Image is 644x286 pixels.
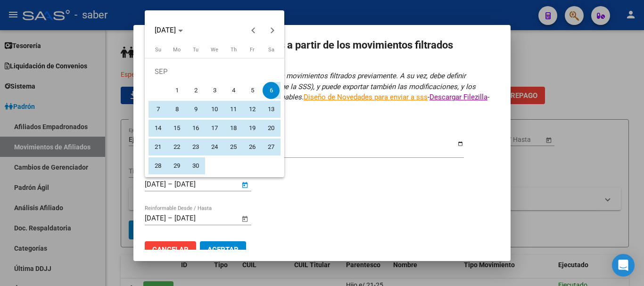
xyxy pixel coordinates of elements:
[243,119,262,138] button: September 19, 2025
[168,82,185,99] span: 1
[250,47,255,53] span: Fr
[149,157,166,174] span: 28
[149,156,167,175] button: September 28, 2025
[244,120,261,137] span: 19
[186,81,205,100] button: September 2, 2025
[205,100,224,119] button: September 10, 2025
[243,138,262,156] button: September 26, 2025
[262,81,281,100] button: September 6, 2025
[211,47,218,53] span: We
[244,101,261,118] span: 12
[224,138,243,156] button: September 25, 2025
[205,119,224,138] button: September 17, 2025
[206,120,223,137] span: 17
[155,47,161,53] span: Su
[263,139,280,155] span: 27
[244,21,263,40] button: Previous month
[149,120,166,137] span: 14
[168,139,185,155] span: 22
[205,138,224,156] button: September 24, 2025
[173,47,181,53] span: Mo
[186,138,205,156] button: September 23, 2025
[205,81,224,100] button: September 3, 2025
[243,81,262,100] button: September 5, 2025
[224,100,243,119] button: September 11, 2025
[231,47,237,53] span: Th
[262,138,281,156] button: September 27, 2025
[149,119,167,138] button: September 14, 2025
[155,26,176,34] span: [DATE]
[244,139,261,155] span: 26
[224,119,243,138] button: September 18, 2025
[268,47,274,53] span: Sa
[167,156,186,175] button: September 29, 2025
[168,101,185,118] span: 8
[149,100,167,119] button: September 7, 2025
[262,100,281,119] button: September 13, 2025
[151,22,187,39] button: Choose month and year
[243,100,262,119] button: September 12, 2025
[187,82,204,99] span: 2
[187,139,204,155] span: 23
[225,120,242,137] span: 18
[167,138,186,156] button: September 22, 2025
[225,82,242,99] span: 4
[186,119,205,138] button: September 16, 2025
[206,139,223,155] span: 24
[263,120,280,137] span: 20
[263,21,282,40] button: Next month
[193,47,198,53] span: Tu
[149,62,281,81] td: SEP
[263,101,280,118] span: 13
[168,120,185,137] span: 15
[225,101,242,118] span: 11
[186,156,205,175] button: September 30, 2025
[149,101,166,118] span: 7
[167,100,186,119] button: September 8, 2025
[244,82,261,99] span: 5
[167,81,186,100] button: September 1, 2025
[612,254,635,277] div: Open Intercom Messenger
[263,82,280,99] span: 6
[206,82,223,99] span: 3
[187,157,204,174] span: 30
[224,81,243,100] button: September 4, 2025
[167,119,186,138] button: September 15, 2025
[262,119,281,138] button: September 20, 2025
[225,139,242,155] span: 25
[187,120,204,137] span: 16
[149,138,167,156] button: September 21, 2025
[206,101,223,118] span: 10
[149,139,166,155] span: 21
[187,101,204,118] span: 9
[168,157,185,174] span: 29
[186,100,205,119] button: September 9, 2025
